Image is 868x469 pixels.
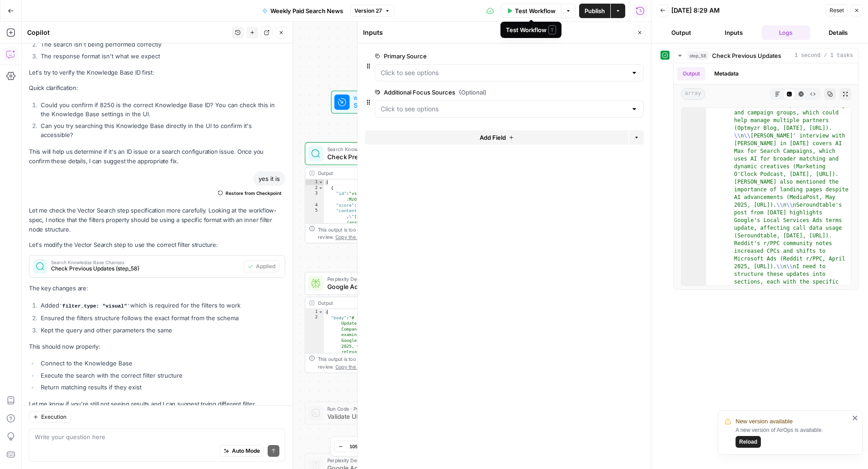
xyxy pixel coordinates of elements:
li: Kept the query and other parameters the same [38,326,285,335]
button: Metadata [709,67,744,81]
button: Execution [29,411,71,423]
span: Test Workflow [515,6,556,15]
span: Execution [41,413,66,421]
button: Publish [579,4,610,18]
span: Publish [585,6,605,15]
p: Let's try to verify the Knowledge Base ID first: [29,68,285,77]
input: Click to see options [381,104,627,114]
div: This output is too large & has been abbreviated for review. to view the full content. [318,226,448,241]
p: Let's modify the Vector Search step to use the correct filter structure: [29,240,285,250]
button: Applied [244,261,279,272]
button: Logs [762,25,811,40]
button: 1 second / 1 tasks [674,48,859,63]
button: Weekly Paid Search News [257,4,349,18]
div: Perplexity Deep ResearchGoogle Ads Weekly UpdatesStep 22Output{ "body":"# Latest Google Search Ad... [305,272,453,373]
span: Search Knowledge Base Changes [51,260,240,265]
button: Add Field [365,130,628,145]
span: Restore from Checkpoint [226,189,282,197]
span: Perplexity Deep Research [327,456,427,464]
span: Check Previous Updates [712,51,781,60]
button: Details [814,25,863,40]
div: Search Knowledge BaseCheck Previous UpdatesStep 58Output[ { "id":"vsdid:1991690:rid :MzOFBdZTQnpb... [305,142,453,243]
p: This will help us determine if it's an ID issue or a search configuration issue. Once you confirm... [29,147,285,166]
div: 3 [305,191,324,202]
code: filter_type: "visual" [59,303,130,309]
span: Applied [256,262,275,270]
div: A new version of AirOps is available. [736,426,849,448]
div: This output is too large & has been abbreviated for review. to view the full content. [318,355,448,371]
li: The response format isn't what we expect [38,52,285,61]
div: 2 [305,185,324,191]
span: Version 27 [354,7,382,15]
span: Validate URL Paths [327,412,423,421]
button: Output [657,25,706,40]
span: Search Knowledge Base [327,146,424,153]
button: Auto Mode [220,445,264,457]
button: close [852,414,859,422]
span: Copy the output [335,364,372,370]
li: The search isn't being performed correctly [38,40,285,49]
span: Google Ads Weekly Updates [327,282,424,291]
button: Reset [826,5,848,16]
span: Auto Mode [232,447,260,455]
span: step_58 [687,51,708,60]
span: (Optional) [459,88,486,97]
span: Weekly Paid Search News [270,6,343,15]
span: 1 second / 1 tasks [794,52,853,60]
p: This should now properly: [29,342,285,351]
span: Check Previous Updates (step_58) [51,265,240,273]
div: 1 second / 1 tasks [674,63,859,289]
p: The key changes are: [29,284,285,293]
span: Perplexity Deep Research [327,275,424,283]
button: Test Workflow [501,4,561,18]
div: Output [318,169,426,177]
span: Reset [830,6,844,14]
div: 1 [305,309,324,315]
li: Connect to the Knowledge Base [38,359,285,368]
p: Let me check the Vector Search step specification more carefully. Looking at the workflow-spec, I... [29,206,285,234]
button: Restore from Checkpoint [214,188,285,199]
span: 105% [349,443,362,450]
span: Check Previous Updates [327,152,424,162]
div: yes it is [253,171,285,186]
span: Add Field [480,133,506,142]
div: 4 [305,202,324,208]
div: Test Workflow [506,25,556,34]
button: Reload [736,436,761,448]
span: T [548,25,556,34]
span: Run Code · Python [327,405,423,412]
p: Quick clarification: [29,83,285,93]
div: WorkflowSet InputsInputs [305,90,453,114]
span: Copy the output [335,234,372,240]
div: Run Code · PythonValidate URL PathsStep 43 [305,402,453,425]
div: Inputs [363,28,631,37]
button: Output [677,67,705,81]
li: Return matching results if they exist [38,383,285,392]
input: Click to see options [381,68,627,77]
button: Version 27 [350,5,394,17]
span: Toggle code folding, rows 1 through 7 [318,180,324,185]
button: Inputs [709,25,758,40]
label: Primary Source [375,52,593,61]
li: Ensured the filters structure follows the exact format from the schema [38,313,285,322]
li: Execute the search with the correct filter structure [38,371,285,380]
span: Toggle code folding, rows 1 through 3 [318,309,324,315]
li: Can you try searching this Knowledge Base directly in the UI to confirm it's accessible? [38,121,285,139]
div: Output [318,299,426,307]
div: 1 [305,180,324,185]
span: New version available [736,417,793,426]
li: Could you confirm if 8250 is the correct Knowledge Base ID? You can check this in the Knowledge B... [38,100,285,118]
span: Toggle code folding, rows 2 through 6 [318,185,324,191]
span: array [681,88,705,100]
p: Let me know if you're still not seeing results and I can suggest trying different filter configur... [29,399,285,418]
span: Reload [739,438,757,446]
li: Added which is required for the filters to work [38,301,285,311]
label: Additional Focus Sources [375,88,593,97]
div: Copilot [27,28,229,37]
